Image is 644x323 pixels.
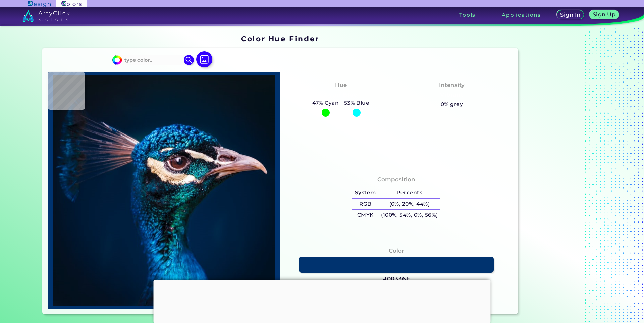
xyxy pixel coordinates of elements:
[561,12,580,17] h5: Sign In
[241,34,319,44] h1: Color Hue Finder
[594,12,614,17] h5: Sign Up
[122,55,184,64] input: type color..
[378,187,440,198] h5: Percents
[378,199,440,210] h5: (0%, 20%, 44%)
[377,175,415,184] h4: Composition
[352,210,378,221] h5: CMYK
[184,55,194,65] img: icon search
[502,12,541,17] h3: Applications
[591,11,617,19] a: Sign Up
[383,275,410,283] h3: #00336F
[558,11,583,19] a: Sign In
[378,210,440,221] h5: (100%, 54%, 0%, 56%)
[51,75,277,306] img: img_pavlin.jpg
[335,80,347,90] h4: Hue
[196,51,212,67] img: icon picture
[521,32,604,317] iframe: Advertisement
[341,99,372,107] h5: 53% Blue
[352,187,378,198] h5: System
[310,99,341,107] h5: 47% Cyan
[22,10,70,22] img: logo_artyclick_colors_white.svg
[459,12,476,17] h3: Tools
[441,100,463,109] h5: 0% grey
[389,246,404,256] h4: Color
[439,80,465,90] h4: Intensity
[437,91,467,99] h3: Vibrant
[154,280,491,321] iframe: Advertisement
[322,91,360,99] h3: Cyan-Blue
[28,1,50,7] img: ArtyClick Design logo
[352,199,378,210] h5: RGB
